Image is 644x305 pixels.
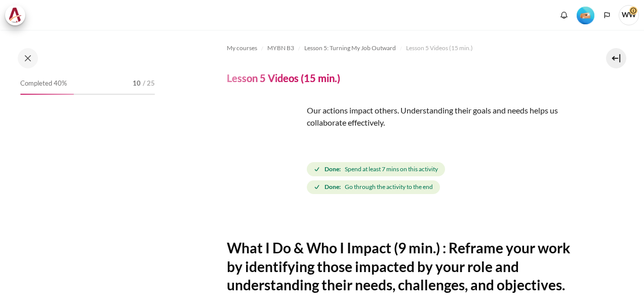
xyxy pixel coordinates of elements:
span: Completed 40% [20,79,67,89]
div: Completion requirements for Lesson 5 Videos (15 min.) [307,160,572,196]
span: My courses [227,44,257,53]
h2: What I Do & Who I Impact (9 min.) : Reframe your work by identifying those impacted by your role ... [227,239,572,294]
a: User menu [619,5,639,25]
a: Level #2 [573,6,598,24]
span: Lesson 5: Turning My Job Outward [304,44,396,53]
nav: Navigation bar [227,40,572,56]
h4: Lesson 5 Videos (15 min.) [227,71,340,85]
span: Spend at least 7 mins on this activity [345,165,438,174]
span: Go through the activity to the end [345,182,433,192]
a: Lesson 5 Videos (15 min.) [406,42,473,54]
a: Architeck Architeck [5,5,30,25]
span: / 25 [143,79,155,89]
img: Architeck [8,8,22,23]
span: MYBN B3 [267,44,294,53]
strong: Done: [325,182,341,192]
p: Our actions impact others. Understanding their goals and needs helps us collaborate effectively. [227,104,572,129]
button: Languages [599,8,615,23]
img: Level #2 [577,7,594,24]
a: Lesson 5: Turning My Job Outward [304,42,396,54]
img: srdr [227,104,303,180]
div: 40% [20,94,74,95]
span: 10 [133,79,141,89]
a: MYBN B3 [267,42,294,54]
a: My courses [227,42,257,54]
div: Level #2 [577,6,594,24]
span: WW [619,5,639,25]
div: Show notification window with no new notifications [556,8,572,23]
strong: Done: [325,165,341,174]
span: Lesson 5 Videos (15 min.) [406,44,473,53]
